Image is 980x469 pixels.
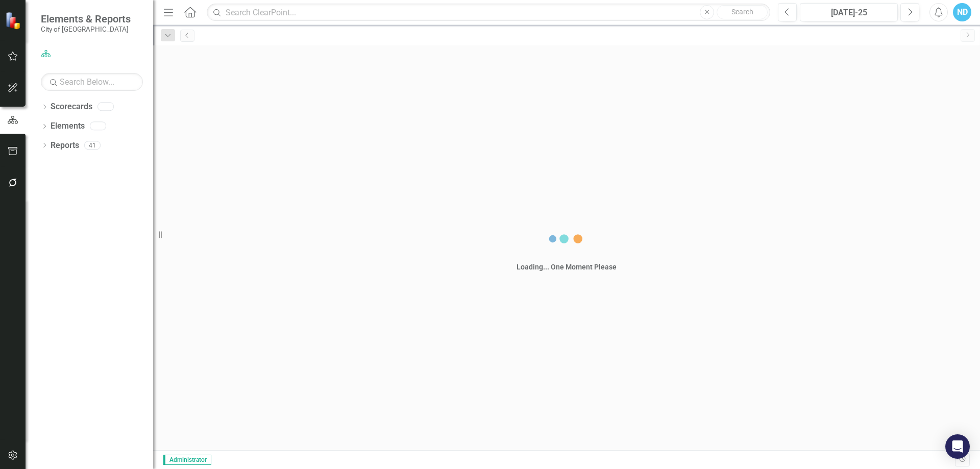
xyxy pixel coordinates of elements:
span: Administrator [163,455,211,465]
span: Elements & Reports [41,13,131,25]
div: Open Intercom Messenger [945,434,970,459]
a: Scorecards [51,101,92,113]
a: Reports [51,140,79,152]
a: Elements [51,120,85,132]
div: [DATE]-25 [803,7,894,19]
input: Search ClearPoint... [207,4,770,21]
img: ClearPoint Strategy [5,11,23,29]
input: Search Below... [41,73,143,91]
button: ND [953,3,971,21]
div: Loading... One Moment Please [517,262,617,272]
div: 41 [84,141,101,150]
button: [DATE]-25 [800,3,898,21]
span: Search [731,8,753,16]
button: Search [717,5,768,19]
small: City of [GEOGRAPHIC_DATA] [41,25,131,33]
